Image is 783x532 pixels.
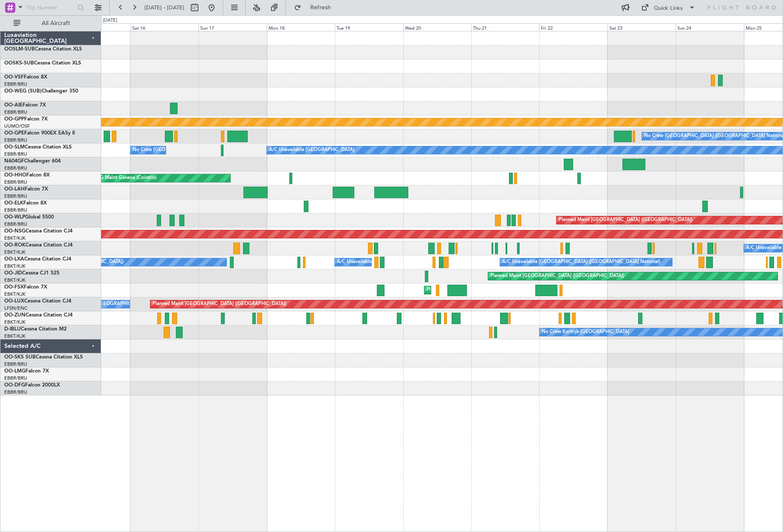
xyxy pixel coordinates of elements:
[144,4,184,11] span: [DATE] - [DATE]
[22,20,90,26] span: All Aircraft
[608,23,676,31] div: Sat 23
[4,137,27,143] a: EBBR/BRU
[4,313,25,318] span: OO-ZUN
[4,235,25,241] a: EBKT/KJK
[4,263,25,269] a: EBKT/KJK
[133,144,275,157] div: No Crew [GEOGRAPHIC_DATA] ([GEOGRAPHIC_DATA] National)
[676,23,743,31] div: Sun 24
[4,103,46,108] a: OO-AIEFalcon 7X
[269,144,354,157] div: A/C Unavailable [GEOGRAPHIC_DATA]
[4,109,27,115] a: EBBR/BRU
[4,243,73,248] a: OO-ROKCessna Citation CJ4
[4,299,71,304] a: OO-LUXCessna Citation CJ4
[4,159,24,164] span: N604GF
[4,229,25,234] span: OO-NSG
[4,159,61,164] a: N604GFChallenger 604
[4,305,28,311] a: LFSN/ENC
[26,1,75,14] input: Trip Number
[4,145,72,150] a: OO-SLMCessna Citation XLS
[4,257,24,262] span: OO-LXA
[4,215,25,220] span: OO-WLP
[130,23,198,31] div: Sat 16
[335,23,403,31] div: Tue 19
[4,117,48,122] a: OO-GPPFalcon 7X
[4,369,25,374] span: OO-LMG
[4,361,27,367] a: EBBR/BRU
[4,117,24,122] span: OO-GPP
[267,23,335,31] div: Mon 18
[502,256,660,269] div: A/C Unavailable [GEOGRAPHIC_DATA] ([GEOGRAPHIC_DATA] National)
[4,355,36,360] span: OO-SKS SUB
[4,61,34,66] span: OOSKS-SUB
[4,277,25,283] a: EBKT/KJK
[4,257,71,262] a: OO-LXACessna Citation CJ4
[4,187,48,192] a: OO-LAHFalcon 7X
[4,193,27,199] a: EBBR/BRU
[4,327,67,332] a: D-IBLUCessna Citation M2
[4,103,23,108] span: OO-AIE
[4,151,27,157] a: EBBR/BRU
[4,355,83,360] a: OO-SKS SUBCessna Citation XLS
[4,165,27,171] a: EBBR/BRU
[542,326,629,339] div: No Crew Kortrijk-[GEOGRAPHIC_DATA]
[337,256,495,269] div: A/C Unavailable [GEOGRAPHIC_DATA] ([GEOGRAPHIC_DATA] National)
[4,173,26,178] span: OO-HHO
[4,131,24,136] span: OO-GPE
[4,291,25,297] a: EBKT/KJK
[4,369,49,374] a: OO-LMGFalcon 7X
[4,271,22,276] span: OO-JID
[4,201,23,206] span: OO-ELK
[4,187,25,192] span: OO-LAH
[153,298,286,311] div: Planned Maint [GEOGRAPHIC_DATA] ([GEOGRAPHIC_DATA])
[4,285,47,290] a: OO-FSXFalcon 7X
[4,173,50,178] a: OO-HHOFalcon 8X
[4,375,27,381] a: EBBR/BRU
[103,17,117,24] div: [DATE]
[4,333,25,339] a: EBKT/KJK
[4,319,25,325] a: EBKT/KJK
[4,47,35,52] span: OOSLM-SUB
[4,271,59,276] a: OO-JIDCessna CJ1 525
[4,383,60,388] a: OO-DFGFalcon 2000LX
[4,201,47,206] a: OO-ELKFalcon 8X
[4,81,27,87] a: EBBR/BRU
[64,298,148,311] div: No Crew Paris ([GEOGRAPHIC_DATA])
[4,221,27,227] a: EBBR/BRU
[4,145,25,150] span: OO-SLM
[539,23,607,31] div: Fri 22
[4,123,30,129] a: UUMO/OSF
[559,214,693,227] div: Planned Maint [GEOGRAPHIC_DATA] ([GEOGRAPHIC_DATA])
[4,243,25,248] span: OO-ROK
[4,47,82,52] a: OOSLM-SUBCessna Citation XLS
[9,17,92,30] button: All Aircraft
[471,23,539,31] div: Thu 21
[198,23,266,31] div: Sun 17
[290,1,341,14] button: Refresh
[4,75,24,80] span: OO-VSF
[4,327,21,332] span: D-IBLU
[4,207,27,213] a: EBBR/BRU
[4,61,81,66] a: OOSKS-SUBCessna Citation XLS
[4,249,25,255] a: EBKT/KJK
[4,299,24,304] span: OO-LUX
[4,89,42,94] span: OO-WEG (SUB)
[4,179,27,185] a: EBBR/BRU
[4,215,54,220] a: OO-WLPGlobal 5500
[4,285,24,290] span: OO-FSX
[303,5,339,11] span: Refresh
[4,229,73,234] a: OO-NSGCessna Citation CJ4
[427,284,526,297] div: Planned Maint Kortrijk-[GEOGRAPHIC_DATA]
[490,270,624,283] div: Planned Maint [GEOGRAPHIC_DATA] ([GEOGRAPHIC_DATA])
[637,1,700,14] button: Quick Links
[4,75,47,80] a: OO-VSFFalcon 8X
[93,172,156,185] div: AOG Maint Geneva (Cointrin)
[4,389,27,395] a: EBBR/BRU
[403,23,471,31] div: Wed 20
[4,89,78,94] a: OO-WEG (SUB)Challenger 350
[746,242,781,255] div: A/C Unavailable
[4,313,73,318] a: OO-ZUNCessna Citation CJ4
[4,383,25,388] span: OO-DFG
[654,4,683,13] div: Quick Links
[4,131,75,136] a: OO-GPEFalcon 900EX EASy II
